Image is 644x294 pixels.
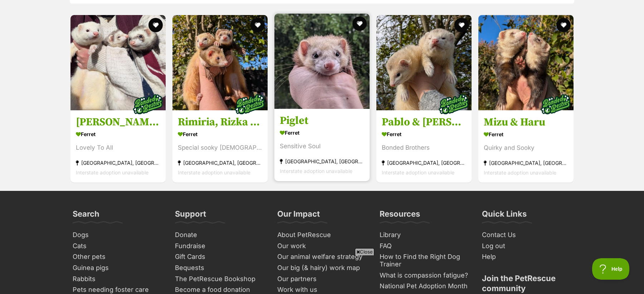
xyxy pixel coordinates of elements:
[172,230,267,241] a: Donate
[274,14,370,109] img: Piglet
[382,129,466,140] div: Ferret
[382,170,454,176] span: Interstate adoption unavailable
[274,251,370,262] a: Our animal welfare strategy
[172,251,267,262] a: Gift Cards
[382,143,466,153] div: Bonded Brothers
[178,116,262,129] h3: Rimiria, Rizka & [PERSON_NAME]
[232,87,268,122] img: bonded besties
[172,110,268,183] a: Rimiria, Rizka & [PERSON_NAME] Ferret Special sooky [DEMOGRAPHIC_DATA] [GEOGRAPHIC_DATA], [GEOGRA...
[70,251,165,262] a: Other pets
[76,143,160,153] div: Lovely To All
[172,241,267,252] a: Fundraise
[76,129,160,140] div: Ferret
[482,209,527,223] h3: Quick Links
[70,241,165,252] a: Cats
[280,157,364,167] div: [GEOGRAPHIC_DATA], [GEOGRAPHIC_DATA]
[592,258,630,280] iframe: Help Scout Beacon - Open
[250,18,265,32] button: favourite
[454,18,469,32] button: favourite
[277,209,320,223] h3: Our Impact
[479,251,574,262] a: Help
[192,258,452,290] iframe: Advertisement
[352,16,367,31] button: favourite
[538,87,574,122] img: bonded besties
[376,110,472,183] a: Pablo & [PERSON_NAME] Ferret Bonded Brothers [GEOGRAPHIC_DATA], [GEOGRAPHIC_DATA] Interstate adop...
[172,262,267,274] a: Bequests
[70,15,166,110] img: Sylvester, Snow & Rosaria
[274,230,370,241] a: About PetRescue
[76,170,148,176] span: Interstate adoption unavailable
[484,143,568,153] div: Quirky and Sooky
[70,110,166,183] a: [PERSON_NAME], Snow & [PERSON_NAME] Ferret Lovely To All [GEOGRAPHIC_DATA], [GEOGRAPHIC_DATA] Int...
[382,116,466,129] h3: Pablo & [PERSON_NAME]
[130,87,166,122] img: bonded besties
[70,262,165,274] a: Guinea pigs
[76,116,160,129] h3: [PERSON_NAME], Snow & [PERSON_NAME]
[479,241,574,252] a: Log out
[377,251,472,270] a: How to Find the Right Dog Trainer
[274,241,370,252] a: Our work
[377,230,472,241] a: Library
[172,15,268,110] img: Rimiria, Rizka & Rizia
[274,109,370,182] a: Piglet Ferret Sensitive Soul [GEOGRAPHIC_DATA], [GEOGRAPHIC_DATA] Interstate adoption unavailable...
[478,15,574,110] img: Mizu & Haru
[382,158,466,168] div: [GEOGRAPHIC_DATA], [GEOGRAPHIC_DATA]
[556,18,571,32] button: favourite
[436,87,472,122] img: bonded besties
[376,15,472,110] img: Pablo & Pamelion
[484,170,556,176] span: Interstate adoption unavailable
[76,158,160,168] div: [GEOGRAPHIC_DATA], [GEOGRAPHIC_DATA]
[484,158,568,168] div: [GEOGRAPHIC_DATA], [GEOGRAPHIC_DATA]
[148,18,163,32] button: favourite
[175,209,206,223] h3: Support
[172,274,267,285] a: The PetRescue Bookshop
[70,230,165,241] a: Dogs
[380,209,420,223] h3: Resources
[178,158,262,168] div: [GEOGRAPHIC_DATA], [GEOGRAPHIC_DATA]
[280,128,364,138] div: Ferret
[479,230,574,241] a: Contact Us
[178,170,250,176] span: Interstate adoption unavailable
[178,143,262,153] div: Special sooky [DEMOGRAPHIC_DATA]
[280,114,364,128] h3: Piglet
[478,110,574,183] a: Mizu & Haru Ferret Quirky and Sooky [GEOGRAPHIC_DATA], [GEOGRAPHIC_DATA] Interstate adoption unav...
[280,142,364,151] div: Sensitive Soul
[484,116,568,129] h3: Mizu & Haru
[484,129,568,140] div: Ferret
[70,274,165,285] a: Rabbits
[73,209,99,223] h3: Search
[178,129,262,140] div: Ferret
[280,168,352,174] span: Interstate adoption unavailable
[377,241,472,252] a: FAQ
[355,248,374,255] span: Close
